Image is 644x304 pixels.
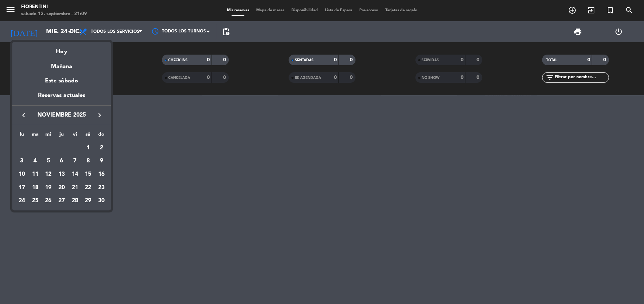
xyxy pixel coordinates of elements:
[95,142,107,154] div: 2
[55,181,68,194] td: 20 de noviembre de 2025
[95,194,108,208] td: 30 de noviembre de 2025
[29,194,42,208] td: 25 de noviembre de 2025
[19,111,28,119] i: keyboard_arrow_left
[56,155,68,167] div: 6
[95,141,108,155] td: 2 de noviembre de 2025
[15,168,29,181] td: 10 de noviembre de 2025
[55,168,68,181] td: 13 de noviembre de 2025
[55,194,68,208] td: 27 de noviembre de 2025
[95,130,108,141] th: domingo
[68,155,82,168] td: 7 de noviembre de 2025
[17,111,30,120] button: keyboard_arrow_left
[15,141,82,155] td: NOV.
[82,142,94,154] div: 1
[95,111,104,119] i: keyboard_arrow_right
[42,181,55,194] td: 19 de noviembre de 2025
[16,155,28,167] div: 3
[81,194,95,208] td: 29 de noviembre de 2025
[81,155,95,168] td: 8 de noviembre de 2025
[16,168,28,180] div: 10
[81,181,95,194] td: 22 de noviembre de 2025
[16,195,28,207] div: 24
[29,155,41,167] div: 4
[12,42,111,56] div: Hoy
[12,57,111,71] div: Mañana
[81,130,95,141] th: sábado
[56,182,68,194] div: 20
[42,155,55,168] td: 5 de noviembre de 2025
[95,168,107,180] div: 16
[29,195,41,207] div: 25
[29,168,42,181] td: 11 de noviembre de 2025
[42,155,54,167] div: 5
[42,194,55,208] td: 26 de noviembre de 2025
[15,155,29,168] td: 3 de noviembre de 2025
[81,168,95,181] td: 15 de noviembre de 2025
[95,181,108,194] td: 23 de noviembre de 2025
[68,194,82,208] td: 28 de noviembre de 2025
[68,130,82,141] th: viernes
[82,155,94,167] div: 8
[82,182,94,194] div: 22
[12,91,111,105] div: Reservas actuales
[29,181,42,194] td: 18 de noviembre de 2025
[29,168,41,180] div: 11
[55,130,68,141] th: jueves
[29,130,42,141] th: martes
[55,155,68,168] td: 6 de noviembre de 2025
[42,168,54,180] div: 12
[15,194,29,208] td: 24 de noviembre de 2025
[68,168,82,181] td: 14 de noviembre de 2025
[82,168,94,180] div: 15
[42,130,55,141] th: miércoles
[95,168,108,181] td: 16 de noviembre de 2025
[15,130,29,141] th: lunes
[16,182,28,194] div: 17
[69,155,81,167] div: 7
[56,168,68,180] div: 13
[30,111,93,120] span: noviembre 2025
[42,168,55,181] td: 12 de noviembre de 2025
[95,182,107,194] div: 23
[56,195,68,207] div: 27
[82,195,94,207] div: 29
[95,155,108,168] td: 9 de noviembre de 2025
[29,182,41,194] div: 18
[15,181,29,194] td: 17 de noviembre de 2025
[93,111,106,120] button: keyboard_arrow_right
[12,71,111,91] div: Este sábado
[29,155,42,168] td: 4 de noviembre de 2025
[42,182,54,194] div: 19
[42,195,54,207] div: 26
[81,141,95,155] td: 1 de noviembre de 2025
[95,155,107,167] div: 9
[68,181,82,194] td: 21 de noviembre de 2025
[69,195,81,207] div: 28
[69,168,81,180] div: 14
[69,182,81,194] div: 21
[95,195,107,207] div: 30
